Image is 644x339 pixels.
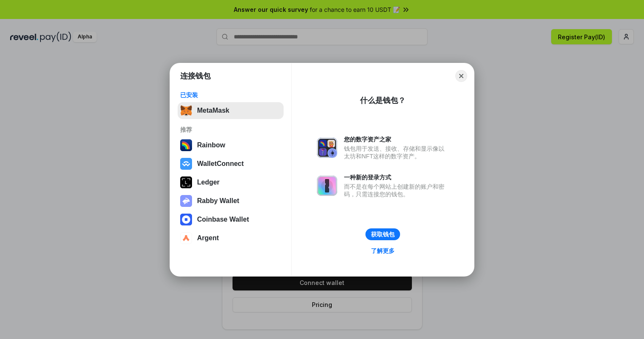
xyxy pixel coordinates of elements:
a: 了解更多 [366,245,400,256]
img: svg+xml,%3Csvg%20width%3D%2228%22%20height%3D%2228%22%20viewBox%3D%220%200%2028%2028%22%20fill%3D... [180,214,192,225]
div: MetaMask [197,107,229,114]
div: Argent [197,234,219,242]
div: 获取钱包 [371,231,395,238]
img: svg+xml,%3Csvg%20width%3D%22120%22%20height%3D%22120%22%20viewBox%3D%220%200%20120%20120%22%20fil... [180,139,192,151]
button: Close [455,70,467,82]
button: Ledger [178,174,284,191]
button: Rainbow [178,137,284,154]
div: 而不是在每个网站上创建新的账户和密码，只需连接您的钱包。 [344,183,449,198]
h1: 连接钱包 [180,71,211,81]
img: svg+xml,%3Csvg%20width%3D%2228%22%20height%3D%2228%22%20viewBox%3D%220%200%2028%2028%22%20fill%3D... [180,232,192,244]
div: 一种新的登录方式 [344,174,449,181]
div: 钱包用于发送、接收、存储和显示像以太坊和NFT这样的数字资产。 [344,145,449,160]
img: svg+xml,%3Csvg%20xmlns%3D%22http%3A%2F%2Fwww.w3.org%2F2000%2Fsvg%22%20width%3D%2228%22%20height%3... [180,176,192,188]
div: Coinbase Wallet [197,216,249,223]
div: 什么是钱包？ [360,95,406,106]
img: svg+xml,%3Csvg%20width%3D%2228%22%20height%3D%2228%22%20viewBox%3D%220%200%2028%2028%22%20fill%3D... [180,158,192,170]
div: Rainbow [197,141,225,149]
div: 已安装 [180,91,281,99]
div: Rabby Wallet [197,197,239,205]
div: 了解更多 [371,247,395,255]
img: svg+xml,%3Csvg%20xmlns%3D%22http%3A%2F%2Fwww.w3.org%2F2000%2Fsvg%22%20fill%3D%22none%22%20viewBox... [180,195,192,207]
button: MetaMask [178,102,284,119]
div: 您的数字资产之家 [344,136,449,143]
img: svg+xml,%3Csvg%20xmlns%3D%22http%3A%2F%2Fwww.w3.org%2F2000%2Fsvg%22%20fill%3D%22none%22%20viewBox... [317,138,337,158]
img: svg+xml,%3Csvg%20fill%3D%22none%22%20height%3D%2233%22%20viewBox%3D%220%200%2035%2033%22%20width%... [180,105,192,117]
button: Argent [178,230,284,247]
img: svg+xml,%3Csvg%20xmlns%3D%22http%3A%2F%2Fwww.w3.org%2F2000%2Fsvg%22%20fill%3D%22none%22%20viewBox... [317,176,337,196]
div: Ledger [197,179,219,186]
div: 推荐 [180,126,281,133]
button: Rabby Wallet [178,193,284,209]
button: WalletConnect [178,155,284,172]
button: Coinbase Wallet [178,211,284,228]
div: WalletConnect [197,160,244,168]
button: 获取钱包 [365,228,400,240]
